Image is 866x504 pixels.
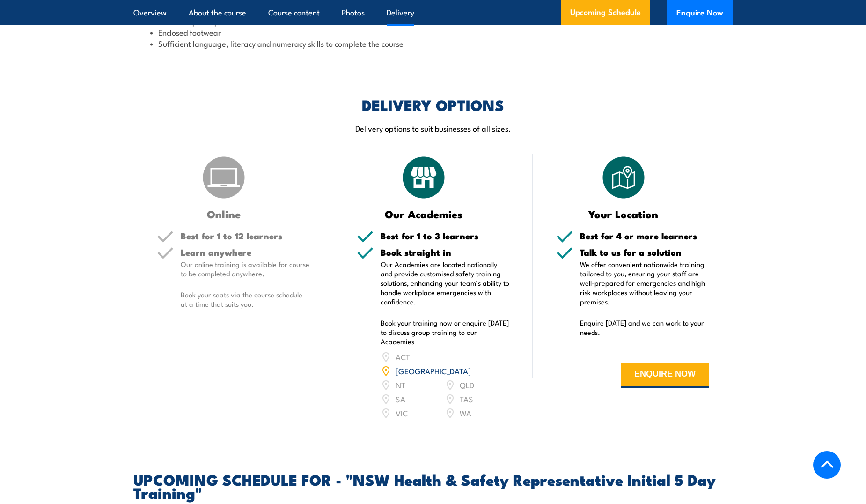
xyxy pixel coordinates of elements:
p: Book your seats via the course schedule at a time that suits you. [181,290,310,309]
h2: DELIVERY OPTIONS [362,98,504,111]
p: Delivery options to suit businesses of all sizes. [133,123,733,133]
h5: Best for 1 to 3 learners [381,231,510,240]
p: We offer convenient nationwide training tailored to you, ensuring your staff are well-prepared fo... [580,259,709,306]
h5: Book straight in [381,248,510,257]
button: ENQUIRE NOW [621,363,709,388]
h2: UPCOMING SCHEDULE FOR - "NSW Health & Safety Representative Initial 5 Day Training" [133,473,733,499]
h5: Talk to us for a solution [580,248,709,257]
li: Sufficient language, literacy and numeracy skills to complete the course [150,38,716,49]
p: Book your training now or enquire [DATE] to discuss group training to our Academies [381,318,510,346]
h3: Your Location [556,208,690,219]
li: Enclosed footwear [150,27,716,37]
h5: Best for 4 or more learners [580,231,709,240]
p: Our Academies are located nationally and provide customised safety training solutions, enhancing ... [381,259,510,306]
h3: Online [157,208,291,219]
a: [GEOGRAPHIC_DATA] [396,365,471,376]
h5: Best for 1 to 12 learners [181,231,310,240]
h3: Our Academies [357,208,491,219]
p: Enquire [DATE] and we can work to your needs. [580,318,709,337]
h5: Learn anywhere [181,248,310,257]
p: Our online training is available for course to be completed anywhere. [181,259,310,278]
